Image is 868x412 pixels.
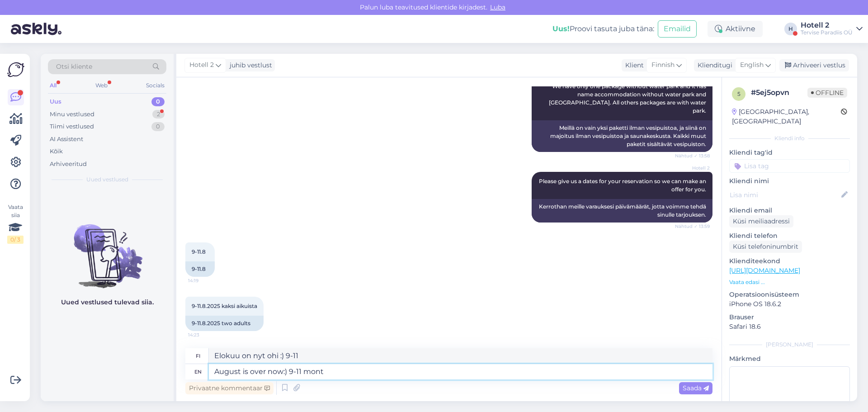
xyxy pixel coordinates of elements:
[675,152,710,159] span: Nähtud ✓ 13:58
[194,364,202,379] div: en
[729,322,850,331] p: Safari 18.6
[807,88,847,98] span: Offline
[708,21,763,37] div: Aktiivne
[658,20,697,38] button: Emailid
[188,331,222,338] span: 14:23
[737,90,741,97] span: 5
[209,364,712,379] textarea: August is over now:) 9-11 mont
[185,316,264,331] div: 9-11.8.2025 two adults
[56,62,92,71] span: Otsi kliente
[676,165,710,171] span: Hotell 2
[729,278,850,286] p: Vaata edasi ...
[185,382,274,394] div: Privaatne kommentaar
[751,87,807,98] div: # 5ej5opvn
[801,29,853,36] div: Tervise Paradiis OÜ
[729,266,800,275] a: [URL][DOMAIN_NAME]
[50,160,87,169] div: Arhiveeritud
[61,298,154,307] p: Uued vestlused tulevad siia.
[552,24,654,34] div: Proovi tasuta juba täna:
[94,80,109,91] div: Web
[729,299,850,309] p: iPhone OS 18.6.2
[729,206,850,215] p: Kliendi email
[784,23,797,35] div: H
[729,256,850,266] p: Klienditeekond
[196,348,200,364] div: fi
[729,159,850,173] input: Lisa tag
[729,341,850,349] div: [PERSON_NAME]
[487,3,508,11] span: Luba
[209,348,712,364] textarea: Elokuu on nyt ohi :) 9-11
[189,60,214,70] span: Hotell 2
[7,203,24,244] div: Vaata siia
[651,60,675,70] span: Finnish
[622,61,644,70] div: Klient
[50,135,83,144] div: AI Assistent
[683,384,709,392] span: Saada
[740,60,764,70] span: English
[151,97,165,106] div: 0
[729,313,850,322] p: Brauser
[41,208,174,289] img: No chats
[185,261,215,277] div: 9-11.8
[675,223,710,230] span: Nähtud ✓ 13:59
[188,277,222,284] span: 14:19
[50,122,94,131] div: Tiimi vestlused
[729,290,850,299] p: Operatsioonisüsteem
[730,190,840,200] input: Lisa nimi
[779,59,849,71] div: Arhiveeri vestlus
[532,120,712,152] div: Meillä on vain yksi paketti ilman vesipuistoa, ja siinä on majoitus ilman vesipuistoa ja saunakes...
[50,97,61,106] div: Uus
[50,110,94,119] div: Minu vestlused
[552,24,570,33] b: Uus!
[694,61,732,70] div: Klienditugi
[192,303,257,309] span: 9-11.8.2025 kaksi aikuista
[50,147,63,156] div: Kõik
[729,354,850,364] p: Märkmed
[729,134,850,142] div: Kliendi info
[152,110,165,119] div: 2
[801,22,853,29] div: Hotell 2
[729,231,850,241] p: Kliendi telefon
[144,80,166,91] div: Socials
[729,148,850,157] p: Kliendi tag'id
[729,241,802,253] div: Küsi telefoninumbrit
[48,80,58,91] div: All
[532,199,712,223] div: Kerrothan meille varauksesi päivämäärät, jotta voimme tehdä sinulle tarjouksen.
[151,122,165,131] div: 0
[7,236,24,244] div: 0 / 3
[192,248,206,255] span: 9-11.8
[86,175,128,184] span: Uued vestlused
[732,107,841,126] div: [GEOGRAPHIC_DATA], [GEOGRAPHIC_DATA]
[729,215,793,227] div: Küsi meiliaadressi
[226,61,272,70] div: juhib vestlust
[801,22,863,36] a: Hotell 2Tervise Paradiis OÜ
[7,61,24,78] img: Askly Logo
[729,176,850,186] p: Kliendi nimi
[539,178,708,193] span: Please give us a dates for your reservation so we can make an offer for you.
